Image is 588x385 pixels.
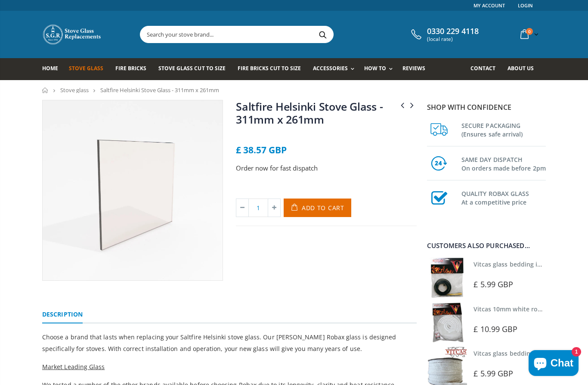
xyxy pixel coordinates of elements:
span: Add to Cart [302,204,344,212]
span: Saltfire Helsinki Stove Glass - 311mm x 261mm [100,86,219,94]
span: £ 38.57 GBP [236,144,287,156]
button: Search [313,26,332,43]
a: 0 [517,26,540,43]
h3: QUALITY ROBAX GLASS At a competitive price [461,188,546,207]
span: 0 [526,28,533,35]
a: Fire Bricks Cut To Size [238,58,307,80]
span: £ 10.99 GBP [473,324,517,334]
a: Stove Glass [69,58,110,80]
span: How To [364,65,386,72]
img: Stove Glass Replacement [42,24,102,45]
a: Stove glass [60,86,89,94]
span: Choose a brand that lasts when replacing your Saltfire Helsinki stove glass. Our [PERSON_NAME] Ro... [42,333,396,353]
span: Stove Glass [69,65,103,72]
a: Stove Glass Cut To Size [158,58,232,80]
button: Add to Cart [284,199,351,217]
a: Description [42,306,83,323]
span: Stove Glass Cut To Size [158,65,225,72]
a: Home [42,87,49,93]
p: Shop with confidence [427,102,546,112]
span: About us [508,65,534,72]
span: Contact [470,65,495,72]
a: About us [508,58,540,80]
a: How To [364,58,397,80]
span: £ 5.99 GBP [473,279,513,289]
a: Saltfire Helsinki Stove Glass - 311mm x 261mm [236,99,383,127]
a: 0330 229 4118 (local rate) [409,27,479,42]
span: (local rate) [427,36,479,42]
img: Vitcas stove glass bedding in tape [427,258,467,298]
a: Reviews [402,58,432,80]
img: Rectangularstoveglass_wide_5fe9a1ad-31a6-41bf-a8a1-ec596e15d39b_800x_crop_center.webp [43,100,223,280]
span: Home [42,65,58,72]
inbox-online-store-chat: Shopify online store chat [526,350,581,378]
a: Accessories [313,58,359,80]
a: Home [42,58,65,80]
a: Contact [470,58,502,80]
span: Fire Bricks Cut To Size [238,65,301,72]
img: Vitcas white rope, glue and gloves kit 10mm [427,302,467,342]
span: £ 5.99 GBP [473,368,513,379]
span: Reviews [402,65,425,72]
span: Market Leading Glass [42,363,105,371]
span: Fire Bricks [115,65,146,72]
input: Search your stove brand... [140,26,430,43]
span: 0330 229 4118 [427,27,479,36]
div: Customers also purchased... [427,242,546,249]
p: Order now for fast dispatch [236,163,417,173]
a: Fire Bricks [115,58,153,80]
h3: SECURE PACKAGING (Ensures safe arrival) [461,120,546,139]
h3: SAME DAY DISPATCH On orders made before 2pm [461,154,546,173]
span: Accessories [313,65,348,72]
